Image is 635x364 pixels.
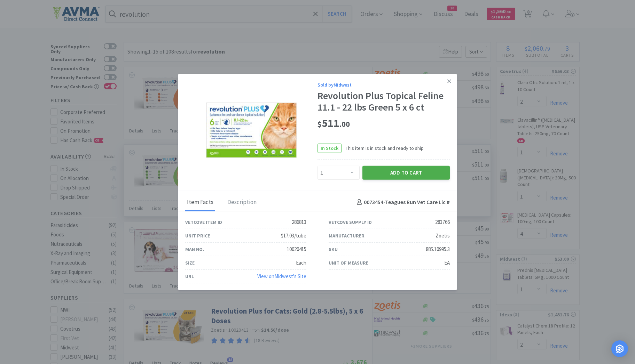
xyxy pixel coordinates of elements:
[329,232,364,239] div: Manufacturer
[281,232,306,240] div: $17.03/tube
[206,85,297,175] img: 70eefc1f3ec64c20a32aa1408768ffdb_283766.jpeg
[435,218,450,226] div: 283766
[436,232,450,240] div: Zoetis
[185,245,204,253] div: Man No.
[329,259,368,266] div: Unit of Measure
[185,218,222,226] div: Vetcove Item ID
[317,119,322,129] span: $
[296,259,306,267] div: Each
[287,245,306,253] div: 10020415
[317,81,450,88] div: Sold by Midwest
[185,272,194,280] div: URL
[185,259,195,266] div: Size
[444,259,450,267] div: EA
[339,119,350,129] span: . 00
[226,194,258,211] div: Description
[329,245,338,253] div: SKU
[185,194,215,211] div: Item Facts
[317,116,350,130] span: 511
[185,232,210,239] div: Unit Price
[329,218,372,226] div: Vetcove Supply ID
[292,218,306,226] div: 286813
[426,245,450,253] div: 885.10995.3
[354,198,450,207] h4: 0073454 - Teagues Run Vet Care Llc #
[317,90,450,113] div: Revolution Plus Topical Feline 11.1 - 22 lbs Green 5 x 6 ct
[342,144,424,152] span: This item is in stock and ready to ship
[257,273,306,280] a: View onMidwest's Site
[362,165,450,179] button: Add to Cart
[318,144,341,152] span: In Stock
[611,340,628,357] div: Open Intercom Messenger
